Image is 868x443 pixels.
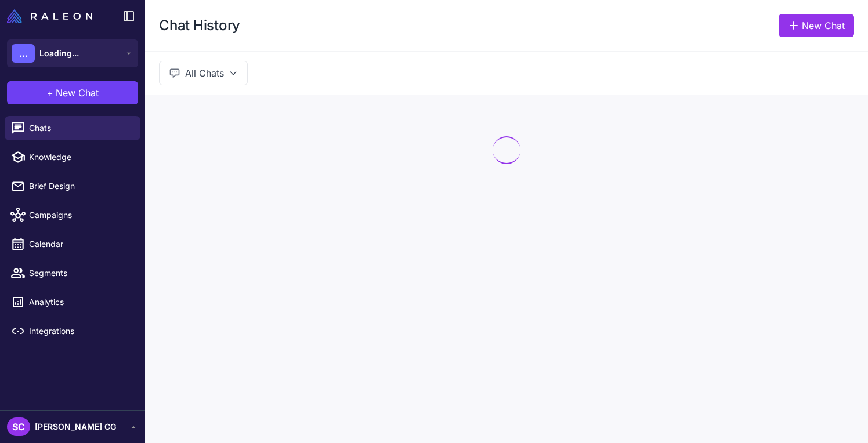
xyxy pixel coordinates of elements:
button: ...Loading... [7,39,138,67]
button: All Chats [159,61,248,85]
span: Brief Design [29,180,131,193]
span: Analytics [29,296,131,308]
div: SC [7,417,30,436]
span: Chats [29,122,131,135]
a: New Chat [779,14,854,37]
span: Segments [29,267,131,279]
a: Analytics [5,290,140,314]
h1: Chat History [159,16,240,35]
span: Campaigns [29,209,131,221]
a: Campaigns [5,203,140,227]
span: [PERSON_NAME] CG [35,420,116,433]
span: Calendar [29,238,131,250]
div: ... [12,44,35,63]
a: Knowledge [5,145,140,169]
img: Raleon Logo [7,9,92,23]
a: Brief Design [5,174,140,198]
a: Integrations [5,319,140,343]
span: Integrations [29,325,131,337]
a: Chats [5,116,140,140]
span: + [47,86,53,100]
a: Segments [5,261,140,285]
span: New Chat [56,86,99,100]
span: Loading... [39,47,79,60]
a: Calendar [5,232,140,256]
button: +New Chat [7,81,138,104]
span: Knowledge [29,151,131,164]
